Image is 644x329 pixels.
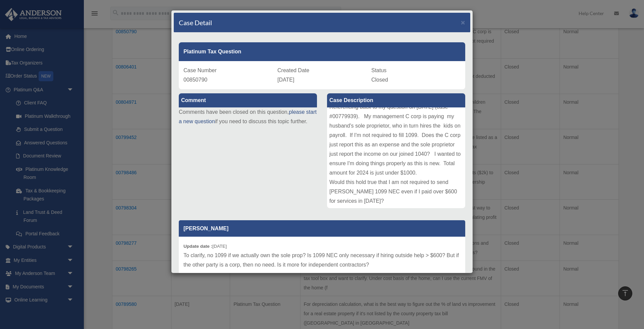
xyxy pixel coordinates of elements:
[179,18,212,27] h4: Case Detail
[183,77,207,83] span: 00850790
[179,109,317,124] a: please start a new question
[179,107,317,126] p: Comments have been closed on this question, if you need to discuss this topic further.
[461,18,465,26] span: ×
[461,19,465,26] button: Close
[183,67,217,73] span: Case Number
[327,93,465,107] label: Case Description
[277,67,309,73] span: Created Date
[183,244,227,249] small: [DATE]
[179,93,317,107] label: Comment
[183,244,212,249] b: Update date :
[327,107,465,208] div: Referencing back to my question on [DATE] (case #00779939). My management C corp is paying my hus...
[371,67,386,73] span: Status
[179,42,465,61] div: Platinum Tax Question
[371,77,388,83] span: Closed
[183,251,461,270] p: To clarify, no 1099 if we actually own the sole prop? Is 1099 NEC only necessary if hiring outsid...
[277,77,294,83] span: [DATE]
[179,220,465,237] p: [PERSON_NAME]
